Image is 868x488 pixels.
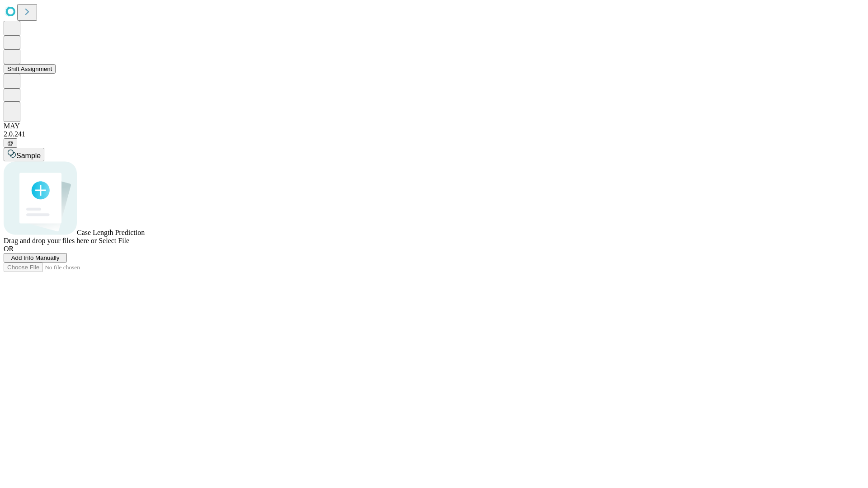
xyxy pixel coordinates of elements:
[77,229,145,236] span: Case Length Prediction
[4,122,864,130] div: MAY
[99,237,129,244] span: Select File
[4,237,97,244] span: Drag and drop your files here or
[4,138,17,148] button: @
[4,130,864,138] div: 2.0.241
[4,148,44,161] button: Sample
[7,140,14,146] span: @
[4,253,67,263] button: Add Info Manually
[16,152,41,160] span: Sample
[4,64,56,74] button: Shift Assignment
[11,254,60,261] span: Add Info Manually
[4,245,14,253] span: OR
